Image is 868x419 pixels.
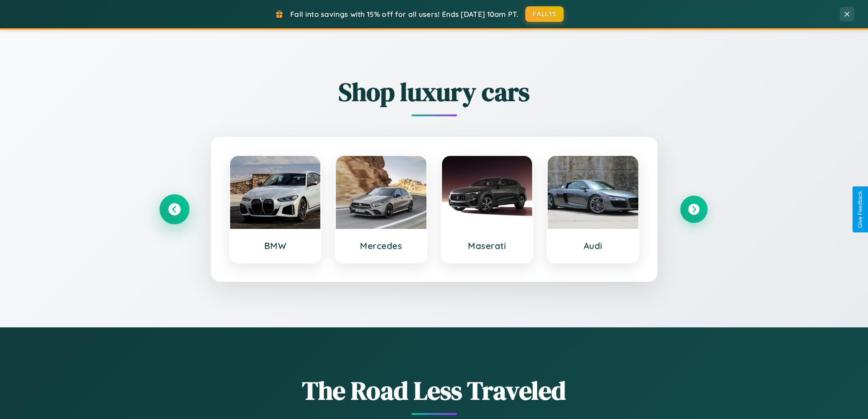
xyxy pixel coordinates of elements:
span: Fall into savings with 15% off for all users! Ends [DATE] 10am PT. [290,10,519,19]
h3: BMW [239,240,312,251]
h3: Audi [557,240,629,251]
div: Give Feedback [857,191,863,228]
h2: Shop luxury cars [161,74,708,109]
h3: Mercedes [345,240,417,251]
button: FALL15 [525,6,564,22]
h1: The Road Less Traveled [161,373,708,408]
h3: Maserati [451,240,524,251]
